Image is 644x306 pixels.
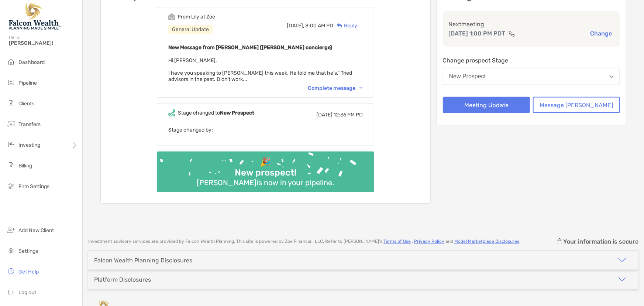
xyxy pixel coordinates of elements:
[588,30,614,37] button: Change
[316,112,333,118] span: [DATE]
[359,87,363,89] img: Chevron icon
[178,110,254,116] div: Stage changed to
[168,44,332,51] b: New Message from [PERSON_NAME] ([PERSON_NAME] concierge)
[88,239,520,244] p: Investment advisory services are provided by Falcon Wealth Planning . This site is powered by Zoe...
[7,181,16,190] img: firm-settings icon
[609,75,614,78] img: Open dropdown arrow
[18,289,36,296] span: Log out
[18,101,34,107] span: Clients
[287,23,304,29] span: [DATE],
[305,23,333,29] span: 8:00 AM PD
[168,13,175,20] img: Event icon
[18,248,38,254] span: Settings
[194,178,337,187] div: [PERSON_NAME] is now in your pipeline.
[94,276,151,283] div: Platform Disclosures
[94,257,192,264] div: Falcon Wealth Planning Disclosures
[168,25,213,34] div: General Update
[337,23,342,28] img: Reply icon
[7,288,16,296] img: logout icon
[7,57,16,66] img: dashboard icon
[7,78,16,87] img: pipeline icon
[449,73,486,80] div: New Prospect
[18,269,39,275] span: Get Help
[443,56,620,65] p: Change prospect Stage
[443,97,530,113] button: Meeting Update
[533,97,620,113] button: Message [PERSON_NAME]
[257,157,274,167] div: 🎉
[18,227,54,234] span: Add New Client
[7,246,16,255] img: settings icon
[168,57,352,82] span: Hi [PERSON_NAME], I have you speaking to [PERSON_NAME] this week. He told me that he's," Tried ad...
[308,85,363,91] div: Complete message
[563,238,638,245] p: Your information is secure
[449,20,614,29] p: Next meeting
[18,163,32,169] span: Billing
[178,14,215,20] div: From Lily at Zoe
[18,142,40,148] span: Investing
[9,3,61,30] img: Falcon Wealth Planning Logo
[18,183,49,190] span: Firm Settings
[414,239,444,244] a: Privacy Policy
[7,225,16,234] img: add_new_client icon
[18,121,41,127] span: Transfers
[618,275,627,284] img: icon arrow
[157,152,374,186] img: Confetti
[220,110,254,116] b: New Prospect
[168,109,175,116] img: Event icon
[449,29,506,38] p: [DATE] 1:00 PM PDT
[333,22,357,30] div: Reply
[7,119,16,128] img: transfers icon
[232,167,299,178] div: New prospect!
[7,161,16,170] img: billing icon
[383,239,411,244] a: Terms of Use
[18,80,37,86] span: Pipeline
[454,239,519,244] a: Model Marketplace Disclosures
[7,267,16,276] img: get-help icon
[618,256,627,265] img: icon arrow
[7,140,16,149] img: investing icon
[9,40,78,46] span: [PERSON_NAME]!
[18,59,45,65] span: Dashboard
[7,99,16,108] img: clients icon
[168,125,363,135] p: Stage changed by:
[509,31,515,37] img: communication type
[334,112,363,118] span: 12:36 PM PD
[443,68,620,85] button: New Prospect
